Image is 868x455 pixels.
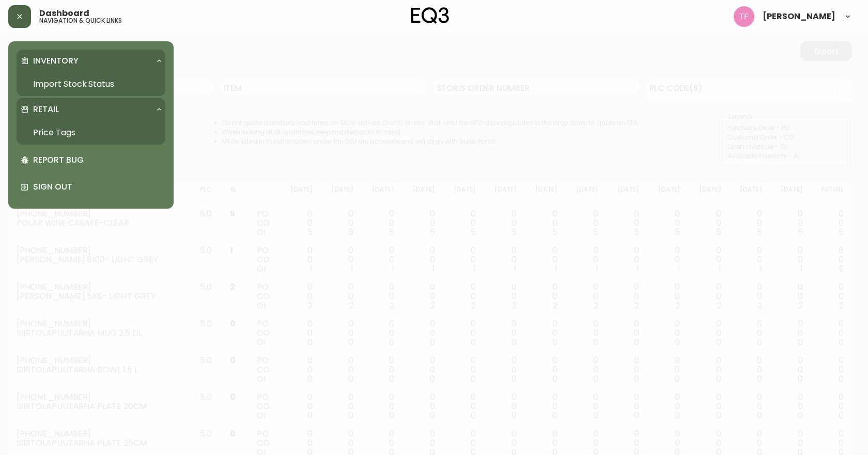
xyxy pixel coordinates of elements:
h5: navigation & quick links [39,18,122,24]
a: Import Stock Status [17,72,165,96]
div: Inventory [17,50,165,72]
p: Sign Out [33,181,161,193]
p: Retail [33,104,59,115]
img: logo [411,7,450,24]
span: Dashboard [39,9,89,18]
span: [PERSON_NAME] [763,12,835,21]
img: 509424b058aae2bad57fee408324c33f [734,6,754,27]
p: Inventory [33,55,79,67]
div: Retail [17,98,165,121]
div: Sign Out [17,174,165,200]
a: Price Tags [17,121,165,145]
div: Report Bug [17,147,165,174]
p: Report Bug [33,154,161,166]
